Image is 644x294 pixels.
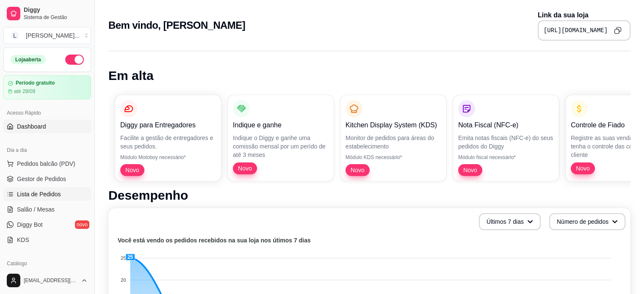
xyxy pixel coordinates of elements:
[16,80,55,86] article: Período gratuito
[544,26,608,35] pre: [URL][DOMAIN_NAME]
[17,122,46,131] span: Dashboard
[3,157,91,170] button: Pedidos balcão (PDV)
[120,120,216,130] p: Diggy para Entregadores
[3,218,91,231] a: Diggy Botnovo
[24,14,88,21] span: Sistema de Gestão
[121,256,126,261] tspan: 25
[17,175,66,183] span: Gestor de Pedidos
[122,166,143,174] span: Novo
[3,270,91,291] button: [EMAIL_ADDRESS][DOMAIN_NAME]
[345,120,441,130] p: Kitchen Display System (KDS)
[26,31,80,40] div: [PERSON_NAME] ...
[479,213,541,230] button: Últimos 7 dias
[453,95,559,181] button: Nota Fiscal (NFC-e)Emita notas fiscais (NFC-e) do seus pedidos do DiggyMódulo fiscal necessário*Novo
[17,159,75,168] span: Pedidos balcão (PDV)
[572,164,593,173] span: Novo
[108,68,630,83] h1: Em alta
[233,120,329,130] p: Indique e ganhe
[549,213,625,230] button: Número de pedidos
[233,134,329,159] p: Indique o Diggy e ganhe uma comissão mensal por um perído de até 3 meses
[3,233,91,247] a: KDS
[345,154,441,161] p: Módulo KDS necessário*
[120,154,216,161] p: Módulo Motoboy necessário*
[3,75,91,99] a: Período gratuitoaté 28/09
[118,237,311,244] text: Você está vendo os pedidos recebidos na sua loja nos útimos 7 dias
[17,190,61,198] span: Lista de Pedidos
[14,88,35,95] article: até 28/09
[17,205,55,214] span: Salão / Mesas
[345,134,441,151] p: Monitor de pedidos para áreas do estabelecimento
[65,55,84,65] button: Alterar Status
[460,166,481,174] span: Novo
[3,143,91,157] div: Dia a dia
[3,172,91,186] a: Gestor de Pedidos
[3,3,91,24] a: DiggySistema de Gestão
[120,134,216,151] p: Facilite a gestão de entregadores e seus pedidos.
[538,10,630,20] p: Link da sua loja
[17,220,43,229] span: Diggy Bot
[17,236,29,244] span: KDS
[611,24,625,37] button: Copy to clipboard
[458,134,554,151] p: Emita notas fiscais (NFC-e) do seus pedidos do Diggy
[11,31,19,40] span: L
[3,27,91,44] button: Select a team
[340,95,446,181] button: Kitchen Display System (KDS)Monitor de pedidos para áreas do estabelecimentoMódulo KDS necessário...
[108,188,630,203] h1: Desempenho
[24,277,77,284] span: [EMAIL_ADDRESS][DOMAIN_NAME]
[458,154,554,161] p: Módulo fiscal necessário*
[3,257,91,270] div: Catálogo
[115,95,221,181] button: Diggy para EntregadoresFacilite a gestão de entregadores e seus pedidos.Módulo Motoboy necessário...
[24,6,88,14] span: Diggy
[458,120,554,130] p: Nota Fiscal (NFC-e)
[347,166,368,174] span: Novo
[235,164,255,173] span: Novo
[3,187,91,201] a: Lista de Pedidos
[3,203,91,216] a: Salão / Mesas
[108,19,245,32] h2: Bem vindo, [PERSON_NAME]
[11,55,46,64] div: Loja aberta
[121,278,126,283] tspan: 20
[3,106,91,120] div: Acesso Rápido
[3,120,91,133] a: Dashboard
[228,95,334,181] button: Indique e ganheIndique o Diggy e ganhe uma comissão mensal por um perído de até 3 mesesNovo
